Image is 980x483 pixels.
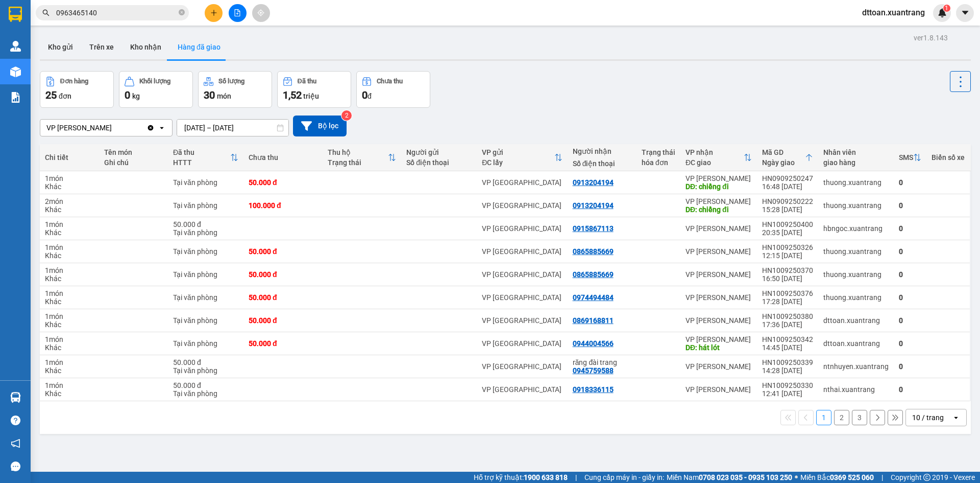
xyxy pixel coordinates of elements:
div: dttoan.xuantrang [823,316,889,325]
span: | [575,472,577,483]
div: 1 món [45,174,94,182]
div: 0 [899,247,921,256]
span: plus [210,9,217,16]
div: Biển số xe [932,153,965,162]
span: notification [11,439,20,448]
div: Tại văn phòng [173,270,238,279]
strong: 0369 525 060 [830,473,874,481]
th: Toggle SortBy [168,144,243,171]
div: Số lượng [218,78,244,85]
div: VP [PERSON_NAME] [46,123,112,133]
div: Trạng thái [642,148,675,156]
div: Đã thu [298,78,316,85]
div: Chi tiết [45,153,94,162]
div: 0944004566 [573,339,614,348]
button: Bộ lọc [293,116,347,136]
div: VP [GEOGRAPHIC_DATA] [482,201,562,210]
div: VP [GEOGRAPHIC_DATA] [482,385,562,394]
div: 50.000 đ [249,316,317,325]
div: thuong.xuantrang [823,293,889,302]
div: 50.000 đ [173,358,238,366]
div: 0 [899,270,921,279]
strong: 0708 023 035 - 0935 103 250 [699,473,792,481]
div: Khác [45,320,94,329]
div: 50.000 đ [173,381,238,389]
div: VP [PERSON_NAME] [685,174,752,182]
div: HN1009250370 [762,266,813,274]
div: DĐ: chiềng đi [685,205,752,214]
div: VP [PERSON_NAME] [685,316,752,325]
div: nthai.xuantrang [823,385,889,394]
div: Số điện thoại [406,158,472,167]
div: HN1009250330 [762,381,813,389]
button: Kho nhận [122,35,169,59]
div: Khối lượng [139,78,170,85]
div: VP [PERSON_NAME] [685,293,752,302]
div: Khác [45,205,94,214]
div: VP nhận [685,148,744,156]
div: VP [PERSON_NAME] [685,270,752,279]
span: đ [367,92,372,100]
button: 2 [834,410,849,425]
span: close-circle [179,9,185,15]
button: 1 [816,410,831,425]
div: 50.000 đ [249,339,317,348]
div: răng đài trang [573,358,631,366]
th: Toggle SortBy [680,144,757,171]
div: 0 [899,316,921,325]
span: Miền Nam [667,472,792,483]
span: kg [132,92,140,100]
div: Khác [45,182,94,191]
div: VP [PERSON_NAME] [685,362,752,371]
div: Nhân viên [823,148,889,156]
div: 0865885669 [573,247,614,256]
span: Hỗ trợ kỹ thuật: [474,472,568,483]
span: question-circle [11,416,20,425]
div: ntnhuyen.xuantrang [823,362,889,371]
div: 0 [899,362,921,371]
div: thuong.xuantrang [823,201,889,210]
div: VP [PERSON_NAME] [685,385,752,394]
div: 1 món [45,335,94,343]
div: Khác [45,343,94,352]
button: plus [205,4,223,22]
sup: 2 [341,110,352,121]
div: 0913204194 [573,201,614,210]
button: aim [252,4,270,22]
button: Khối lượng0kg [119,71,193,108]
div: HN1009250376 [762,289,813,297]
div: 20:35 [DATE] [762,228,813,237]
div: Đã thu [173,148,230,156]
span: ⚪️ [795,475,798,479]
div: HN1009250326 [762,243,813,251]
div: HN1009250342 [762,335,813,343]
div: Tại văn phòng [173,178,238,187]
div: 0869168811 [573,316,614,325]
div: VP [GEOGRAPHIC_DATA] [482,316,562,325]
img: warehouse-icon [10,66,21,77]
div: 14:45 [DATE] [762,343,813,352]
svg: Clear value [146,124,155,132]
strong: 1900 633 818 [524,473,568,481]
div: 1 món [45,381,94,389]
div: HN1009250339 [762,358,813,366]
div: 16:48 [DATE] [762,182,813,191]
div: giao hàng [823,158,889,167]
span: 1,52 [283,89,302,101]
svg: open [952,413,960,422]
button: Kho gửi [40,35,81,59]
button: file-add [229,4,247,22]
div: DĐ: chiềng đi [685,182,752,191]
div: Tại văn phòng [173,247,238,256]
div: VP [PERSON_NAME] [685,335,752,343]
div: ĐC lấy [482,158,554,167]
div: Tại văn phòng [173,228,238,237]
div: Người gửi [406,148,472,156]
div: 0 [899,201,921,210]
div: Tên món [104,148,163,156]
div: Tại văn phòng [173,339,238,348]
div: Ghi chú [104,158,163,167]
div: VP [GEOGRAPHIC_DATA] [482,270,562,279]
div: 0 [899,339,921,348]
div: Mã GD [762,148,805,156]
